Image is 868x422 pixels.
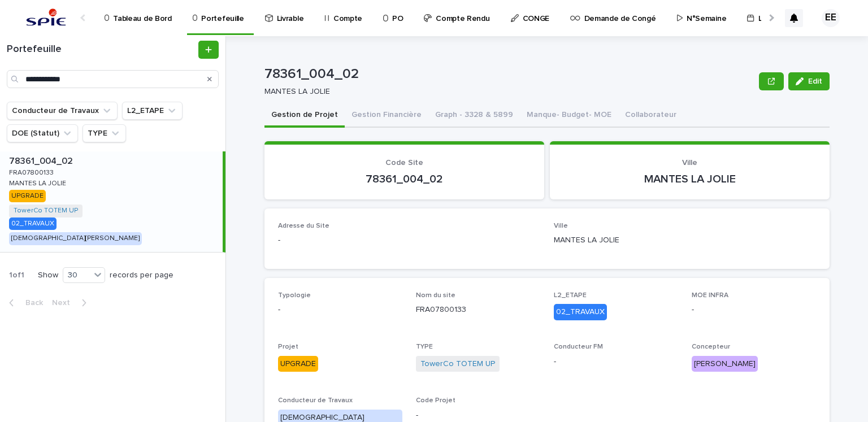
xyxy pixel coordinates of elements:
p: FRA07800133 [9,167,56,177]
p: - [278,304,402,316]
p: MANTES LA JOLIE [554,234,816,246]
span: Ville [554,223,568,229]
span: Next [52,299,77,307]
img: svstPd6MQfCT1uX1QGkG [23,7,70,29]
div: [PERSON_NAME] [692,356,758,372]
button: Gestion de Projet [264,104,345,128]
button: Next [47,298,96,308]
span: L2_ETAPE [554,292,587,299]
button: DOE (Statut) [7,124,78,142]
p: - [278,234,540,246]
input: Search [7,70,219,88]
a: TowerCo TOTEM UP [14,207,78,215]
p: - [416,410,540,421]
span: Conducteur FM [554,343,603,350]
span: Projet [278,343,298,350]
span: Conducteur de Travaux [278,397,353,404]
p: 78361_004_02 [9,154,75,167]
p: MANTES LA JOLIE [264,87,750,97]
button: Gestion Financière [345,104,428,128]
span: Code Site [385,159,423,167]
span: Nom du site [416,292,455,299]
p: - [692,304,816,316]
div: UPGRADE [278,356,318,372]
div: UPGRADE [9,190,46,202]
p: records per page [110,271,173,280]
a: TowerCo TOTEM UP [420,358,495,370]
button: Collaborateur [618,104,683,128]
p: 78361_004_02 [264,66,754,82]
button: Edit [788,72,830,90]
p: 78361_004_02 [278,172,531,186]
span: MOE INFRA [692,292,728,299]
span: Concepteur [692,343,730,350]
span: TYPE [416,343,433,350]
button: Graph - 3328 & 5899 [428,104,520,128]
button: Conducteur de Travaux [7,102,118,120]
h1: Portefeuille [7,43,196,56]
p: MANTES LA JOLIE [9,177,68,188]
button: Manque- Budget- MOE [520,104,618,128]
p: Show [38,271,58,280]
span: Typologie [278,292,311,299]
span: Adresse du Site [278,223,329,229]
p: FRA07800133 [416,304,540,316]
div: 02_TRAVAUX [554,304,607,320]
div: 30 [63,269,90,281]
p: MANTES LA JOLIE [563,172,816,186]
button: TYPE [83,124,126,142]
div: 02_TRAVAUX [9,217,57,230]
p: - [554,356,678,368]
div: EE [822,9,840,27]
button: L2_ETAPE [122,102,183,120]
span: Code Projet [416,397,455,404]
span: Ville [682,159,697,167]
span: Back [19,299,43,307]
span: Edit [808,77,822,85]
div: [DEMOGRAPHIC_DATA][PERSON_NAME] [9,232,142,245]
